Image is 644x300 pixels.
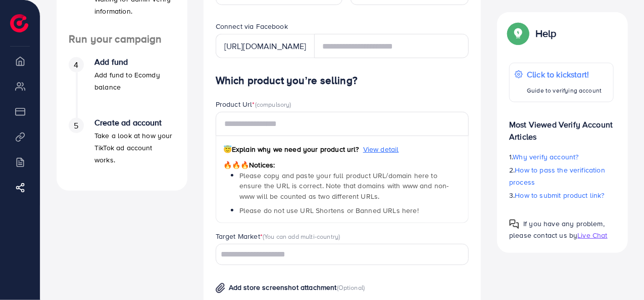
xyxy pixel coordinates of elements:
[216,283,225,293] img: img
[509,219,519,229] img: Popup guide
[509,189,614,201] p: 3.
[94,130,175,166] p: Take a look at how your TikTok ad account works.
[74,120,78,132] span: 5
[577,230,607,240] span: Live Chat
[94,57,175,67] h4: Add fund
[255,100,291,109] span: (compulsory)
[216,74,469,87] h4: Which product you’re selling?
[509,164,614,188] p: 2.
[229,282,337,292] span: Add store screenshot attachment
[239,205,419,216] span: Please do not use URL Shortens or Banned URLs here!
[94,118,175,127] h4: Create ad account
[57,57,187,118] li: Add fund
[216,244,469,265] div: Search for option
[509,151,614,163] p: 1.
[509,110,614,143] p: Most Viewed Verify Account Articles
[509,24,527,42] img: Popup guide
[223,144,359,154] span: Explain why we need your product url?
[601,254,636,292] iframe: Chat
[337,283,365,292] span: (Optional)
[513,152,579,162] span: Why verify account?
[263,232,340,241] span: (You can add multi-country)
[10,14,28,32] img: logo
[216,21,288,31] label: Connect via Facebook
[509,219,605,240] span: If you have any problem, please contact us by
[363,144,399,154] span: View detail
[216,34,315,58] div: [URL][DOMAIN_NAME]
[57,118,187,179] li: Create ad account
[527,84,602,97] p: Guide to verifying account
[223,160,249,170] span: 🔥🔥🔥
[217,247,456,263] input: Search for option
[509,165,605,187] span: How to pass the verification process
[527,68,602,80] p: Click to kickstart!
[535,27,557,39] p: Help
[94,69,175,93] p: Add fund to Ecomdy balance
[74,59,78,71] span: 4
[515,190,605,200] span: How to submit product link?
[216,99,291,109] label: Product Url
[216,231,340,241] label: Target Market
[223,160,275,170] span: Notices:
[57,33,187,46] h4: Run your campaign
[223,144,232,154] span: 😇
[239,170,449,201] span: Please copy and paste your full product URL/domain here to ensure the URL is correct. Note that d...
